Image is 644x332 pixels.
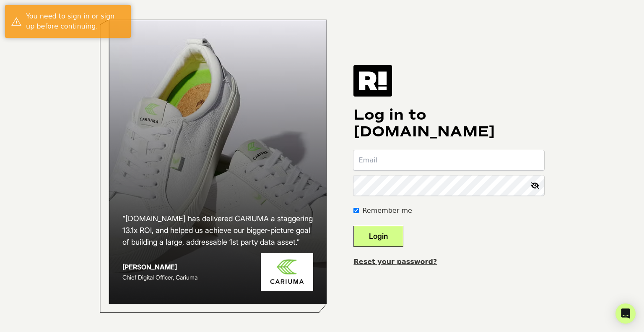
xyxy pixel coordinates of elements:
button: Login [353,226,403,247]
span: Chief Digital Officer, Cariuma [122,274,197,281]
div: You need to sign in or sign up before continuing. [26,11,125,31]
strong: [PERSON_NAME] [122,263,177,271]
a: Reset your password? [353,258,437,266]
h2: “[DOMAIN_NAME] has delivered CARIUMA a staggering 13.1x ROI, and helped us achieve our bigger-pic... [122,213,314,248]
div: Open Intercom Messenger [615,303,636,324]
img: Cariuma [261,253,313,291]
label: Remember me [362,206,412,216]
input: Email [353,150,544,170]
img: Retention.com [353,65,392,96]
h1: Log in to [DOMAIN_NAME] [353,107,544,140]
